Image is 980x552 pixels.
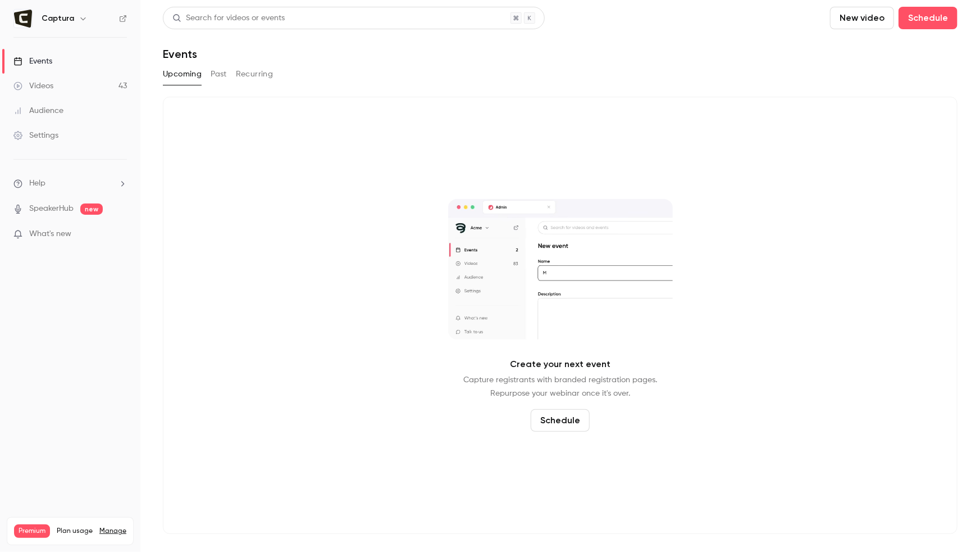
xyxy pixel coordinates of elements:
div: Search for videos or events [172,12,285,24]
a: SpeakerHub [29,203,74,215]
span: What's new [29,228,71,240]
div: Events [13,56,52,67]
p: Capture registrants with branded registration pages. Repurpose your webinar once it's over. [463,373,657,400]
h6: Captura [42,13,74,24]
button: Past [211,65,227,83]
a: Manage [99,527,126,536]
span: new [80,203,103,215]
div: Videos [13,80,53,92]
button: Schedule [899,7,958,29]
span: Premium [14,524,50,538]
li: help-dropdown-opener [13,178,127,189]
span: Help [29,178,45,189]
span: Plan usage [57,527,93,536]
p: Create your next event [510,358,610,371]
div: Audience [13,105,63,116]
button: Schedule [531,409,590,432]
button: Upcoming [163,65,202,83]
button: Recurring [236,65,274,83]
button: New video [830,7,894,29]
img: Captura [14,10,32,28]
div: Settings [13,130,58,141]
h1: Events [163,47,197,61]
iframe: Noticeable Trigger [113,229,127,239]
